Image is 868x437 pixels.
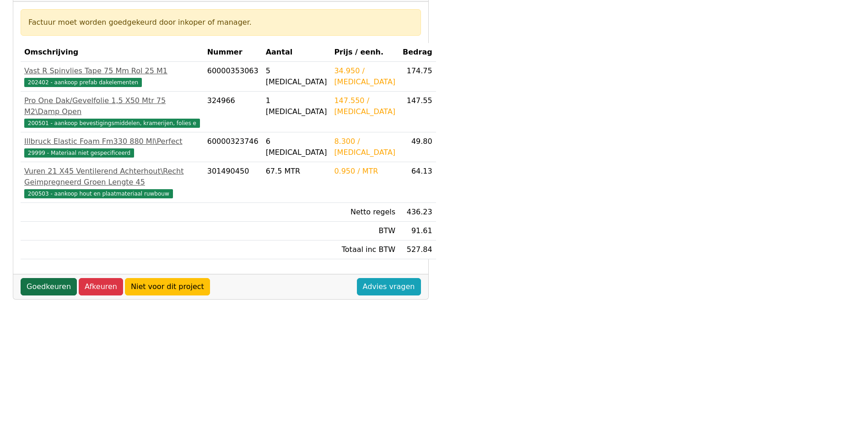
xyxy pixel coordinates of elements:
[24,95,200,117] div: Pro One Dak/Gevelfolie 1,5 X50 Mtr 75 M2\Damp Open
[24,166,200,188] div: Vuren 21 X45 Ventilerend Achterhout\Recht Geimpregneerd Groen Lengte 45
[204,92,262,132] td: 324966
[24,66,200,76] div: Vast R Spinvlies Tape 75 Mm Rol 25 M1
[334,66,395,87] div: 34.950 / [MEDICAL_DATA]
[204,162,262,203] td: 301490450
[28,17,413,28] div: Factuur moet worden goedgekeurd door inkoper of manager.
[266,136,327,158] div: 6 [MEDICAL_DATA]
[24,136,200,158] a: Illbruck Elastic Foam Fm330 880 Ml\Perfect29999 - Materiaal niet gespecificeerd
[330,203,399,222] td: Netto regels
[24,189,173,198] span: 200503 - aankoop hout en plaatmateriaal ruwbouw
[266,95,327,117] div: 1 [MEDICAL_DATA]
[24,95,200,128] a: Pro One Dak/Gevelfolie 1,5 X50 Mtr 75 M2\Damp Open200501 - aankoop bevestigingsmiddelen, kramerij...
[399,92,436,132] td: 147.55
[399,240,436,259] td: 527.84
[24,136,200,147] div: Illbruck Elastic Foam Fm330 880 Ml\Perfect
[334,136,395,158] div: 8.300 / [MEDICAL_DATA]
[204,43,262,62] th: Nummer
[21,278,77,295] a: Goedkeuren
[24,66,200,87] a: Vast R Spinvlies Tape 75 Mm Rol 25 M1202402 - aankoop prefab dakelementen
[204,62,262,92] td: 60000353063
[399,222,436,240] td: 91.61
[330,43,399,62] th: Prijs / eenh.
[79,278,123,295] a: Afkeuren
[334,95,395,117] div: 147.550 / [MEDICAL_DATA]
[24,148,134,158] span: 29999 - Materiaal niet gespecificeerd
[24,166,200,199] a: Vuren 21 X45 Ventilerend Achterhout\Recht Geimpregneerd Groen Lengte 45200503 - aankoop hout en p...
[399,132,436,162] td: 49.80
[334,166,395,177] div: 0.950 / MTR
[399,203,436,222] td: 436.23
[266,66,327,87] div: 5 [MEDICAL_DATA]
[21,43,204,62] th: Omschrijving
[262,43,331,62] th: Aantal
[399,43,436,62] th: Bedrag
[266,166,327,177] div: 67.5 MTR
[357,278,421,295] a: Advies vragen
[24,119,200,128] span: 200501 - aankoop bevestigingsmiddelen, kramerijen, folies e
[204,132,262,162] td: 60000323746
[125,278,210,295] a: Niet voor dit project
[330,222,399,240] td: BTW
[330,240,399,259] td: Totaal inc BTW
[24,78,142,87] span: 202402 - aankoop prefab dakelementen
[399,162,436,203] td: 64.13
[399,62,436,92] td: 174.75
